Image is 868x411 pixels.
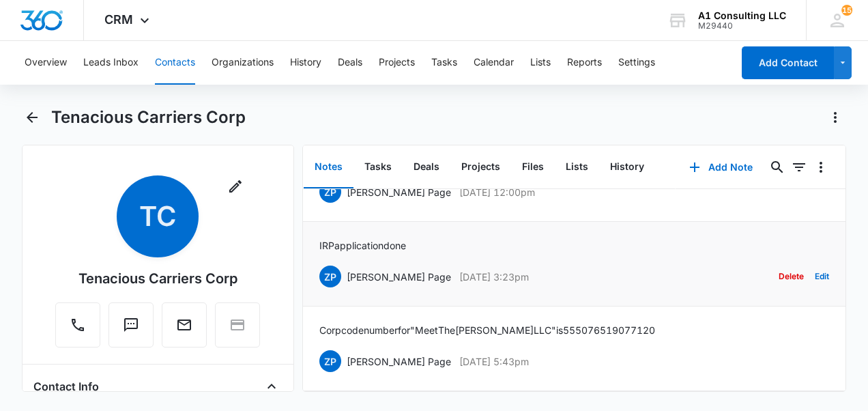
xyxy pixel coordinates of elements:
[815,264,829,289] button: Edit
[824,107,846,128] button: Actions
[450,146,511,188] button: Projects
[347,270,451,284] p: [PERSON_NAME] Page
[841,5,852,16] div: notifications count
[22,107,43,128] button: Back
[319,238,406,253] p: IRP application done
[290,41,321,85] button: History
[431,41,457,85] button: Tasks
[459,354,529,369] p: [DATE] 5:43pm
[83,41,139,85] button: Leads Inbox
[338,41,362,85] button: Deals
[319,181,341,203] span: ZP
[347,354,451,369] p: [PERSON_NAME] Page
[162,324,207,335] a: Email
[474,41,514,85] button: Calendar
[618,41,655,85] button: Settings
[788,156,810,178] button: Filters
[698,21,786,31] div: account id
[403,146,450,188] button: Deals
[319,350,341,372] span: ZP
[347,185,451,199] p: [PERSON_NAME] Page
[353,146,403,188] button: Tasks
[78,268,237,289] div: Tenacious Carriers Corp
[841,5,852,16] span: 15
[104,12,133,27] span: CRM
[162,302,207,348] button: Email
[676,151,766,184] button: Add Note
[212,41,274,85] button: Organizations
[33,378,99,395] h4: Contact Info
[319,323,655,337] p: Corp code number for "Meet The [PERSON_NAME] LLC" is 555076519077120
[25,41,67,85] button: Overview
[599,146,655,188] button: History
[304,146,353,188] button: Notes
[379,41,415,85] button: Projects
[155,41,195,85] button: Contacts
[567,41,602,85] button: Reports
[319,266,341,287] span: ZP
[108,302,154,348] button: Text
[459,270,529,284] p: [DATE] 3:23pm
[459,185,535,199] p: [DATE] 12:00pm
[55,324,100,335] a: Call
[55,302,100,348] button: Call
[555,146,599,188] button: Lists
[51,107,246,128] h1: Tenacious Carriers Corp
[810,156,832,178] button: Overflow Menu
[766,156,788,178] button: Search...
[117,175,199,257] span: TC
[108,324,154,335] a: Text
[698,10,786,21] div: account name
[261,375,283,397] button: Close
[530,41,551,85] button: Lists
[742,46,834,79] button: Add Contact
[511,146,555,188] button: Files
[779,264,804,289] button: Delete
